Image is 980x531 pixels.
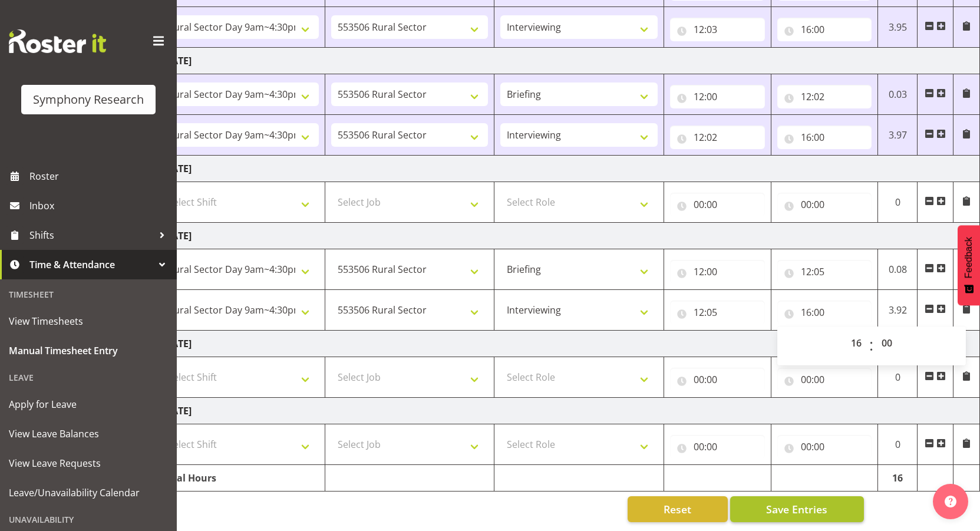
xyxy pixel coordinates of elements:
input: Click to select... [670,85,765,108]
div: Leave [3,365,174,390]
span: Roster [29,167,171,185]
td: [DATE] [156,48,980,74]
span: Time & Attendance [29,256,153,273]
input: Click to select... [777,193,872,216]
td: [DATE] [156,331,980,357]
td: 0 [878,357,918,398]
span: : [869,331,873,361]
td: 3.92 [878,290,918,331]
div: Symphony Research [33,91,144,108]
input: Click to select... [670,301,765,324]
button: Save Entries [730,496,864,522]
td: 16 [878,465,918,492]
div: Timesheet [3,282,174,306]
button: Reset [628,496,728,522]
input: Click to select... [777,126,872,149]
input: Click to select... [777,301,872,324]
td: 0.03 [878,74,918,115]
input: Click to select... [670,260,765,283]
span: Reset [664,502,691,517]
td: 0.08 [878,249,918,290]
button: Feedback - Show survey [958,225,980,305]
td: 0 [878,424,918,465]
td: 0 [878,182,918,223]
span: Leave/Unavailability Calendar [9,484,168,502]
a: View Timesheets [3,306,174,336]
input: Click to select... [777,18,872,41]
img: Rosterit website logo [9,29,106,53]
input: Click to select... [777,260,872,283]
span: View Leave Requests [9,454,168,472]
span: Feedback [963,237,974,278]
input: Click to select... [670,435,765,459]
span: View Timesheets [9,312,168,330]
td: 3.95 [878,7,918,48]
span: View Leave Balances [9,425,168,443]
input: Click to select... [777,435,872,459]
a: View Leave Requests [3,448,174,478]
input: Click to select... [670,368,765,391]
img: help-xxl-2.png [945,496,956,507]
span: Shifts [29,226,153,244]
span: Inbox [29,197,171,215]
td: [DATE] [156,398,980,424]
a: Manual Timesheet Entry [3,336,174,365]
input: Click to select... [670,18,765,41]
span: Manual Timesheet Entry [9,342,168,360]
a: Apply for Leave [3,390,174,419]
input: Click to select... [670,193,765,216]
td: [DATE] [156,223,980,249]
span: Apply for Leave [9,395,168,413]
td: Total Hours [156,465,325,492]
span: Save Entries [766,502,827,517]
input: Click to select... [670,126,765,149]
input: Click to select... [777,85,872,108]
a: View Leave Balances [3,419,174,448]
a: Leave/Unavailability Calendar [3,478,174,507]
td: 3.97 [878,115,918,156]
td: [DATE] [156,156,980,182]
input: Click to select... [777,368,872,391]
